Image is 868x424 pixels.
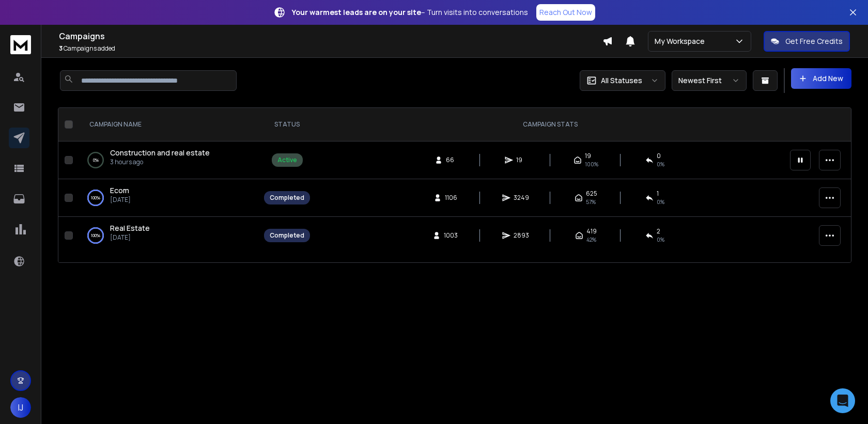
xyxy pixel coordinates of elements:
[446,156,456,164] span: 66
[586,235,596,244] span: 42 %
[10,397,31,418] button: IJ
[657,227,660,235] span: 2
[830,388,855,413] div: Open Intercom Messenger
[657,152,661,160] span: 0
[586,198,596,206] span: 57 %
[292,7,528,18] p: – Turn visits into conversations
[59,44,63,53] span: 3
[514,194,529,202] span: 3249
[77,179,258,217] td: 100%Ecom[DATE]
[445,194,457,202] span: 1106
[77,142,258,179] td: 0%Construction and real estate3 hours ago
[672,70,747,91] button: Newest First
[91,193,100,203] p: 100 %
[586,190,597,198] span: 625
[655,36,709,46] p: My Workspace
[516,156,526,164] span: 19
[764,31,850,52] button: Get Free Credits
[93,155,99,165] p: 0 %
[10,35,31,54] img: logo
[110,185,129,195] span: Ecom
[657,190,659,198] span: 1
[270,194,304,202] div: Completed
[59,44,602,53] p: Campaigns added
[536,4,595,21] a: Reach Out Now
[110,196,131,204] p: [DATE]
[316,108,784,142] th: CAMPAIGN STATS
[110,223,150,233] a: Real Estate
[444,231,458,240] span: 1003
[110,233,150,242] p: [DATE]
[292,7,421,17] strong: Your warmest leads are on your site
[270,231,304,240] div: Completed
[514,231,529,240] span: 2893
[657,198,664,206] span: 0 %
[657,235,664,244] span: 0 %
[110,158,210,166] p: 3 hours ago
[110,185,129,196] a: Ecom
[585,160,598,168] span: 100 %
[785,36,843,46] p: Get Free Credits
[585,152,591,160] span: 19
[791,68,851,89] button: Add New
[59,30,602,42] h1: Campaigns
[657,160,664,168] span: 0 %
[601,75,642,86] p: All Statuses
[77,108,258,142] th: CAMPAIGN NAME
[77,217,258,255] td: 100%Real Estate[DATE]
[91,230,100,241] p: 100 %
[110,223,150,233] span: Real Estate
[277,156,297,164] div: Active
[586,227,597,235] span: 419
[539,7,592,18] p: Reach Out Now
[110,148,210,158] a: Construction and real estate
[258,108,316,142] th: STATUS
